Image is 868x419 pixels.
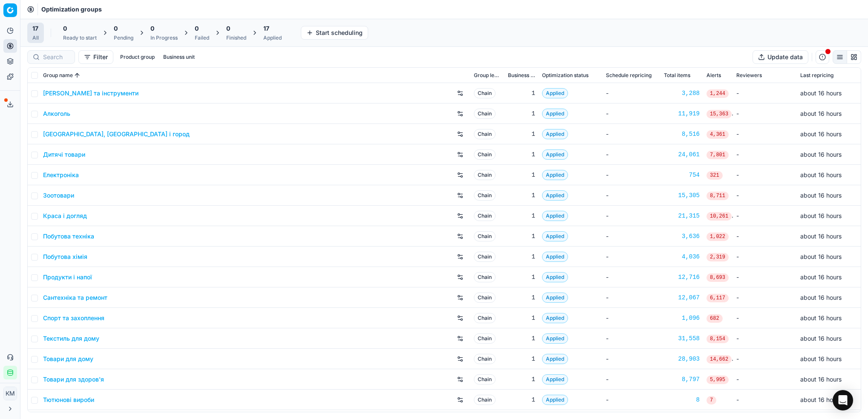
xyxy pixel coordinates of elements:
span: Total items [664,72,690,79]
span: Optimization groups [41,5,102,14]
a: Сантехніка та ремонт [43,293,107,302]
span: Group name [43,72,73,79]
span: Applied [542,190,568,201]
div: 8,797 [664,375,700,384]
span: Applied [542,109,568,119]
td: - [733,349,797,369]
td: - [733,124,797,144]
div: 1,096 [664,314,700,322]
span: Chain [474,333,496,344]
span: Chain [474,395,496,405]
div: Applied [263,34,282,41]
span: about 16 hours [800,253,842,260]
div: All [32,34,39,41]
span: 0 [114,24,118,33]
div: 12,716 [664,273,700,281]
span: about 16 hours [800,314,842,321]
td: - [733,226,797,247]
span: Applied [542,313,568,323]
a: Алкоголь [43,109,70,118]
div: 1 [508,171,535,179]
span: Applied [542,333,568,344]
span: 17 [32,24,38,33]
span: Applied [542,395,568,405]
span: Chain [474,313,496,323]
span: 0 [226,24,230,33]
span: about 16 hours [800,335,842,342]
td: - [603,144,660,165]
div: 1 [508,109,535,118]
span: Reviewers [736,72,762,79]
span: Chain [474,354,496,364]
span: 15,363 [707,110,732,118]
button: Business unit [160,52,198,62]
span: 321 [707,171,723,180]
a: [PERSON_NAME] та інструменти [43,89,138,98]
td: - [603,185,660,206]
span: about 16 hours [800,355,842,362]
div: 1 [508,232,535,241]
td: - [603,390,660,410]
td: - [603,226,660,247]
span: 7 [707,396,716,405]
div: 1 [508,355,535,363]
span: Chain [474,272,496,282]
span: Chain [474,211,496,221]
a: Тютюнові вироби [43,396,94,404]
div: 1 [508,314,535,322]
span: 0 [63,24,67,33]
a: 754 [664,171,700,179]
td: - [603,124,660,144]
button: Filter [78,50,113,64]
span: Applied [542,374,568,385]
span: Applied [542,211,568,221]
button: Sorted by Group name ascending [73,71,81,80]
div: 4,036 [664,253,700,261]
a: Краса і догляд [43,212,87,220]
span: about 16 hours [800,212,842,219]
span: Applied [542,293,568,303]
span: about 16 hours [800,89,842,97]
div: Failed [195,34,209,41]
div: 1 [508,273,535,281]
span: 0 [195,24,199,33]
a: 15,305 [664,191,700,200]
span: about 16 hours [800,192,842,199]
div: 12,067 [664,293,700,302]
span: 1,022 [707,232,729,241]
span: Chain [474,374,496,385]
a: 3,288 [664,89,700,98]
span: 1,244 [707,89,729,98]
td: - [733,144,797,165]
span: Optimization status [542,72,588,79]
td: - [733,103,797,124]
a: 31,558 [664,334,700,343]
span: about 16 hours [800,294,842,301]
div: 8 [664,396,700,404]
td: - [733,369,797,390]
a: 8,516 [664,130,700,138]
td: - [733,308,797,328]
td: - [603,165,660,185]
span: Applied [542,272,568,282]
span: about 16 hours [800,171,842,178]
div: 1 [508,334,535,343]
span: 8,711 [707,192,729,200]
span: 10,261 [707,212,732,221]
td: - [603,247,660,267]
div: 1 [508,253,535,261]
td: - [733,328,797,349]
nav: breadcrumb [41,5,102,14]
span: Chain [474,88,496,98]
div: Open Intercom Messenger [833,390,853,410]
span: 682 [707,314,723,323]
td: - [733,185,797,206]
span: 0 [150,24,154,33]
span: Chain [474,109,496,119]
span: Applied [542,129,568,139]
span: Chain [474,149,496,160]
a: Продукти і напої [43,273,92,281]
a: 21,315 [664,212,700,220]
